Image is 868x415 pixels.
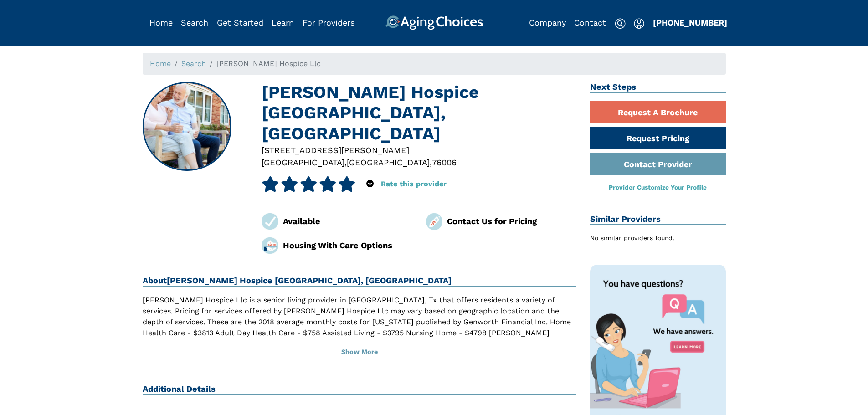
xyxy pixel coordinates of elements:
a: Home [149,18,173,27]
a: Request A Brochure [590,101,726,123]
img: user-icon.svg [634,18,644,29]
a: Get Started [217,18,263,27]
div: Available [283,215,412,227]
h2: Next Steps [590,82,726,93]
nav: breadcrumb [143,53,726,75]
a: Contact Provider [590,153,726,175]
a: Company [529,18,566,27]
div: No similar providers found. [590,233,726,243]
h2: About [PERSON_NAME] Hospice [GEOGRAPHIC_DATA], [GEOGRAPHIC_DATA] [143,276,577,287]
span: , [344,158,347,167]
div: [STREET_ADDRESS][PERSON_NAME] [262,144,576,156]
h1: [PERSON_NAME] Hospice [GEOGRAPHIC_DATA], [GEOGRAPHIC_DATA] [262,82,576,144]
a: Learn [272,18,294,27]
h2: Similar Providers [590,214,726,225]
div: Popover trigger [634,15,644,30]
h2: Additional Details [143,384,577,395]
button: Show More [143,342,577,362]
a: For Providers [303,18,354,27]
a: Home [150,59,171,68]
a: Request Pricing [590,127,726,149]
a: [PHONE_NUMBER] [653,18,727,27]
span: [PERSON_NAME] Hospice Llc [216,59,321,68]
div: Housing With Care Options [283,239,412,251]
img: search-icon.svg [615,18,626,29]
span: , [430,158,432,167]
a: Provider Customize Your Profile [609,184,707,191]
a: Search [181,59,206,68]
a: Contact [574,18,606,27]
a: Rate this provider [381,179,447,188]
div: 76006 [432,156,457,169]
p: [PERSON_NAME] Hospice Llc is a senior living provider in [GEOGRAPHIC_DATA], Tx that offers reside... [143,295,577,360]
a: Search [181,18,208,27]
div: Contact Us for Pricing [447,215,576,227]
div: Popover trigger [181,15,208,30]
span: [GEOGRAPHIC_DATA] [262,158,344,167]
div: Popover trigger [366,176,374,192]
span: [GEOGRAPHIC_DATA] [347,158,430,167]
img: AgingChoices [385,15,483,30]
img: Serene Meadows Hospice Llc, Arlington TX [143,83,231,170]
